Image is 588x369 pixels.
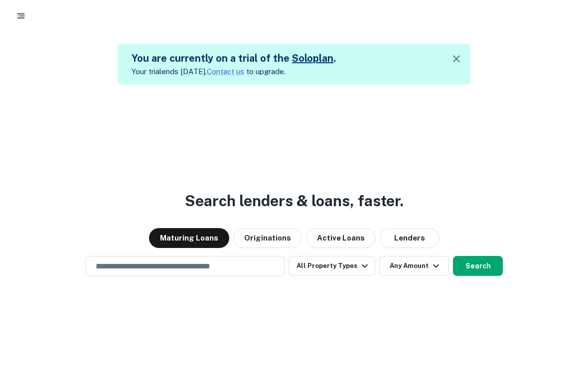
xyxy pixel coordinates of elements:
[292,52,333,64] a: Soloplan
[453,256,503,276] button: Search
[185,190,404,212] h3: Search lenders & loans, faster.
[306,228,376,248] button: Active Loans
[149,228,229,248] button: Maturing Loans
[379,256,449,276] button: Any Amount
[289,256,375,276] button: All Property Types
[132,51,336,66] h5: You are currently on a trial of the .
[207,67,244,76] a: Contact us
[538,289,588,337] iframe: Chat Widget
[380,228,440,248] button: Lenders
[233,228,302,248] button: Originations
[132,66,336,78] p: Your trial ends [DATE]. to upgrade.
